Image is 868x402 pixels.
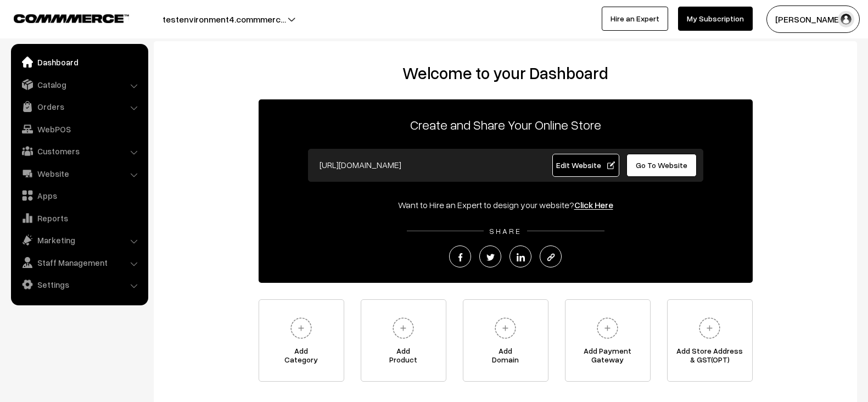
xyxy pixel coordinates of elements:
a: Orders [14,97,144,116]
img: plus.svg [388,313,418,343]
span: Add Payment Gateway [565,347,650,369]
img: plus.svg [286,313,316,343]
span: Add Store Address & GST(OPT) [668,347,752,369]
a: COMMMERCE [14,11,110,24]
a: My Subscription [678,7,753,31]
a: Go To Website [626,154,697,177]
span: Add Product [361,347,446,369]
img: COMMMERCE [14,14,129,23]
button: [PERSON_NAME] [766,5,860,33]
span: Add Category [259,347,344,369]
img: plus.svg [490,313,520,343]
a: Marketing [14,230,144,250]
a: Click Here [574,199,613,210]
a: Dashboard [14,52,144,72]
a: AddDomain [463,299,548,382]
a: AddProduct [361,299,446,382]
a: Website [14,164,144,183]
a: Catalog [14,75,144,94]
a: Reports [14,208,144,228]
a: Staff Management [14,253,144,272]
span: Edit Website [556,160,615,170]
span: Go To Website [636,160,687,170]
h2: Welcome to your Dashboard [165,63,846,83]
img: plus.svg [592,313,623,343]
a: AddCategory [259,299,344,382]
div: Want to Hire an Expert to design your website? [259,198,753,211]
a: Settings [14,275,144,294]
img: plus.svg [695,313,725,343]
a: Customers [14,141,144,161]
p: Create and Share Your Online Store [259,115,753,135]
a: Add Store Address& GST(OPT) [667,299,753,382]
img: user [838,11,854,27]
a: Edit Website [552,154,619,177]
span: Add Domain [463,347,548,369]
a: Apps [14,186,144,205]
a: WebPOS [14,119,144,139]
a: Hire an Expert [602,7,668,31]
span: SHARE [484,226,527,236]
button: testenvironment4.commmerc… [124,5,324,33]
a: Add PaymentGateway [565,299,651,382]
